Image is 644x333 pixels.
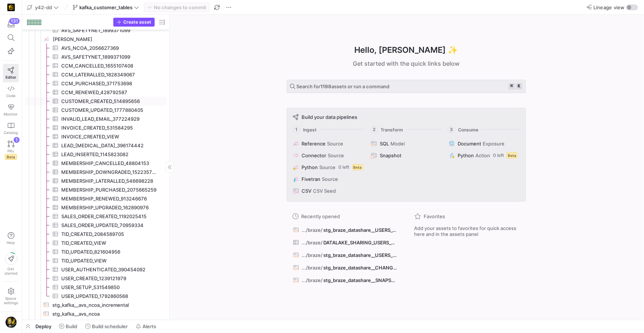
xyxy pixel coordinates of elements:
[61,274,158,283] span: USER_CREATED_1239121979​​​​​​​​​
[25,185,166,194] a: MEMBERSHIP_PURCHASED_2075665259​​​​​​​​​
[25,194,166,203] a: MEMBERSHIP_RENEWED_913246676​​​​​​​​​
[25,159,166,168] div: Press SPACE to select this row.
[447,139,521,148] button: DocumentExposure
[25,212,166,221] a: SALES_ORDER_CREATED_1192025415​​​​​​​​​
[25,141,166,150] div: Press SPACE to select this row.
[25,114,166,123] a: INVALID_LEAD_EMAIL_377224929​​​​​​​​​
[25,301,166,309] div: Press SPACE to select this row.
[25,238,166,247] div: Press SPACE to select this row.
[324,252,398,258] span: stg_braze_datashare__USERS_MESSAGES_SMS_REJECTION
[25,168,166,176] a: MEMBERSHIP_DOWNGRADED_1522357159​​​​​​​​​
[287,59,526,68] div: Get started with the quick links below
[327,141,344,147] span: Source
[25,61,166,70] a: CCM_CANCELLED_1655107408​​​​​​​​​
[287,80,526,93] button: Search for1198assets or run a command⌘k
[61,97,158,106] span: CUSTOMER_CREATED_514895656​​​​​​​​​
[320,164,336,170] span: Source
[593,4,625,10] span: Lineage view
[25,132,166,141] div: Press SPACE to select this row.
[3,250,19,278] button: Getstarted
[25,176,166,185] a: MEMBERSHIP_LATERALLED_546698228​​​​​​​​​
[4,296,18,305] span: Space settings
[25,221,166,230] div: Press SPACE to select this row.
[61,124,158,132] span: INVOICE_CREATED_531584295​​​​​​​​​
[25,141,166,150] a: LEAD_[MEDICAL_DATA]_396174442​​​​​​​​​
[61,141,158,150] span: LEAD_[MEDICAL_DATA]_396174442​​​​​​​​​
[4,267,17,275] span: Get started
[25,150,166,159] div: Press SPACE to select this row.
[14,137,20,143] div: 1
[390,141,405,147] span: Model
[313,188,336,194] span: CSV Seed
[6,75,16,79] span: Editor
[61,79,158,88] span: CCM_PURCHASED_371753698​​​​​​​​​
[424,213,445,219] span: Favorites
[25,176,166,185] div: Press SPACE to select this row.
[35,4,52,10] span: y42-dd
[292,139,365,148] button: ReferenceSource
[25,256,166,265] a: TID_UPDATED_VIEW​​​​​​​​​
[82,320,131,333] button: Build scheduler
[61,265,158,274] span: USER_AUTHENTICATED_390454092​​​​​​​​​
[302,152,327,158] span: Connector
[3,1,19,14] a: https://storage.googleapis.com/y42-prod-data-exchange/images/uAsz27BndGEK0hZWDFeOjoxA7jCwgK9jE472...
[71,3,141,12] button: kafka_customer_tables
[25,203,166,212] a: MEMBERSHIP_UPGRADED_162890976​​​​​​​​​
[61,203,158,212] span: MEMBERSHIP_UPGRADED_162890976​​​​​​​​​
[25,44,166,52] div: Press SPACE to select this row.
[61,168,158,176] span: MEMBERSHIP_DOWNGRADED_1522357159​​​​​​​​​
[61,177,158,185] span: MEMBERSHIP_LATERALLED_546698228​​​​​​​​​
[516,83,523,90] kbd: k
[61,257,158,265] span: TID_UPDATED_VIEW​​​​​​​​​
[25,292,166,301] a: USER_UPDATED_1792860568​​​​​​​​​
[3,285,19,308] a: Spacesettings
[3,315,19,330] button: https://storage.googleapis.com/y42-prod-data-exchange/images/TkyYhdVHAhZk5dk8nd6xEeaFROCiqfTYinc7...
[292,175,365,183] button: FivetranSource
[25,274,166,283] div: Press SPACE to select this row.
[4,130,18,135] span: Catalog
[61,186,158,194] span: MEMBERSHIP_PURCHASED_2075665259​​​​​​​​​
[25,150,166,159] a: LEAD_INSERTED_1145823082​​​​​​​​​
[25,256,166,265] div: Press SPACE to select this row.
[25,52,166,61] a: AVS_SAFETYNET_1899371099​​​​​​​​​
[302,265,323,271] span: .../braze/
[25,88,166,97] a: CCM_RENEWED_428792587​​​​​​​​​
[25,61,166,70] div: Press SPACE to select this row.
[369,151,443,160] button: Snapshot
[297,83,390,89] span: Search for assets or run a command
[25,106,166,114] a: CUSTOMER_UPDATED_1777880405​​​​​​​​​
[92,323,128,329] span: Build scheduler
[3,119,19,138] a: Catalog
[355,44,458,56] h1: Hello, [PERSON_NAME] ✨
[380,152,402,158] span: Snapshot
[61,159,158,168] span: MEMBERSHIP_CANCELLED_48804153​​​​​​​​​
[35,323,51,329] span: Deploy
[52,310,158,318] span: stg_kafka__avs_ncoa​​​​​​​​​​
[25,247,166,256] a: TID_UPDATED_821604956​​​​​​​​​
[25,3,61,12] button: y42-dd
[483,141,504,147] span: Exposure
[475,152,490,158] span: Action
[302,164,318,170] span: Python
[324,265,398,271] span: stg_braze_datashare__CHANGELOGS_CANVAS
[113,18,155,27] button: Create asset
[25,79,166,88] div: Press SPACE to select this row.
[291,238,400,247] button: .../braze/DATALAKE_SHARING_USERS_CANVAS_ENTRY_SHARED_ALL
[25,309,166,318] a: stg_kafka__avs_ncoa​​​​​​​​​​
[61,53,158,61] span: AVS_SAFETYNET_1899371099​​​​​​​​​
[79,4,132,10] span: kafka_customer_tables
[25,247,166,256] div: Press SPACE to select this row.
[25,106,166,114] div: Press SPACE to select this row.
[292,163,365,172] button: PythonSource0 leftBeta
[25,212,166,221] div: Press SPACE to select this row.
[3,82,19,101] a: Code
[324,277,398,283] span: stg_braze_datashare__SNAPSHOTS_CANVAS_VARIATION
[292,151,365,160] button: ConnectorSource
[61,283,158,292] span: USER_SETUP_531549850​​​​​​​​​
[25,238,166,247] a: TID_CREATED_VIEW​​​​​​​​​
[9,18,20,24] div: 131
[458,152,474,158] span: Python
[509,83,515,90] kbd: ⌘
[25,88,166,97] div: Press SPACE to select this row.
[493,153,504,158] span: 0 left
